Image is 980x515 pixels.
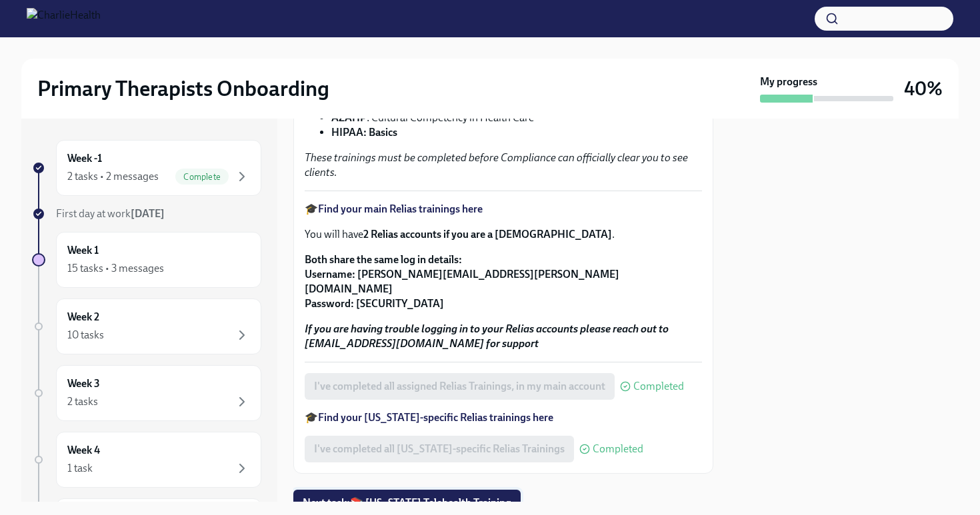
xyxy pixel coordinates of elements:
[32,432,261,488] a: Week 41 task
[32,232,261,288] a: Week 115 tasks • 3 messages
[305,202,702,217] p: 🎓
[318,203,483,215] a: Find your main Relias trainings here
[67,328,104,342] div: 10 tasks
[305,253,619,310] strong: Both share the same log in details: Username: [PERSON_NAME][EMAIL_ADDRESS][PERSON_NAME][DOMAIN_NA...
[305,151,688,179] em: These trainings must be completed before Compliance can officially clear you to see clients.
[303,496,511,510] span: Next task : 📚 [US_STATE] Telehealth Training
[593,444,643,454] span: Completed
[633,381,684,392] span: Completed
[67,261,164,276] div: 15 tasks • 3 messages
[37,75,329,102] h2: Primary Therapists Onboarding
[305,410,702,425] p: 🎓
[56,207,165,220] span: First day at work
[904,77,943,101] h3: 40%
[331,126,397,139] strong: HIPAA: Basics
[67,394,98,409] div: 2 tasks
[32,298,261,354] a: Week 210 tasks
[305,322,669,350] strong: If you are having trouble logging in to your Relias accounts please reach out to [EMAIL_ADDRESS][...
[67,443,100,458] h6: Week 4
[32,140,261,196] a: Week -12 tasks • 2 messagesComplete
[32,207,261,221] a: First day at work[DATE]
[67,151,102,166] h6: Week -1
[67,169,159,184] div: 2 tasks • 2 messages
[67,461,93,476] div: 1 task
[67,376,100,391] h6: Week 3
[175,172,229,182] span: Complete
[67,310,99,324] h6: Week 2
[318,411,553,424] a: Find your [US_STATE]-specific Relias trainings here
[27,8,101,29] img: CharlieHealth
[32,365,261,421] a: Week 32 tasks
[305,227,702,242] p: You will have .
[131,207,165,220] strong: [DATE]
[363,228,612,241] strong: 2 Relias accounts if you are a [DEMOGRAPHIC_DATA]
[67,243,99,258] h6: Week 1
[760,75,817,89] strong: My progress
